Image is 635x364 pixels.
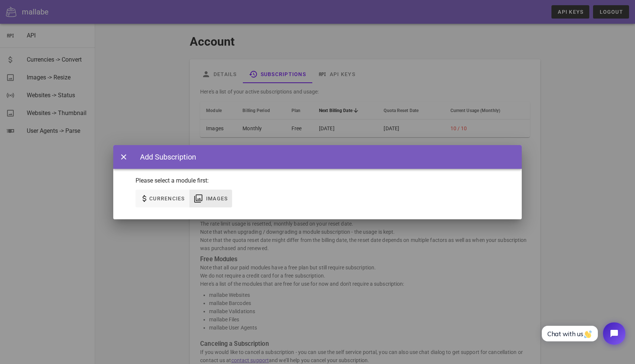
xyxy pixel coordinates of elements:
p: Please select a module first: [136,176,499,185]
button: Images [189,190,232,207]
button: Currencies [136,190,189,207]
span: Currencies [149,196,185,201]
div: Add Subscription [133,151,196,163]
span: Images [206,196,228,201]
iframe: Tidio Chat [534,316,632,351]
